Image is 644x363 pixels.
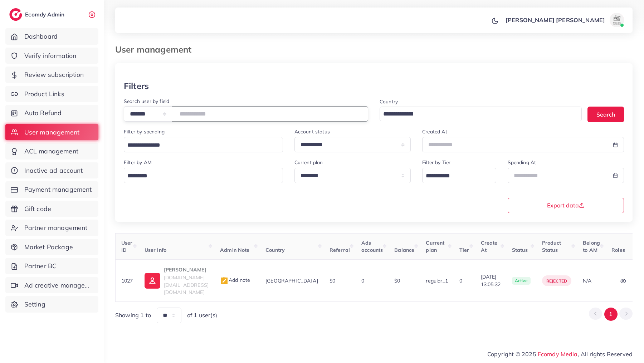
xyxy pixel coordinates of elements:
label: Filter by spending [124,128,165,135]
span: Product Status [542,240,561,253]
a: Partner management [5,220,98,236]
a: ACL management [5,143,98,160]
span: $0 [394,278,400,284]
span: 0 [361,278,364,284]
span: 0 [459,278,462,284]
button: Search [587,107,624,122]
span: Market Package [24,242,73,252]
span: Export data [547,202,585,208]
ul: Pagination [589,308,633,321]
a: User management [5,124,98,141]
span: Referral [330,247,350,253]
span: Roles [611,247,625,253]
a: Partner BC [5,258,98,274]
input: Search for option [125,140,274,151]
span: User management [24,128,79,137]
label: Spending At [508,159,536,166]
input: Search for option [423,171,487,182]
span: of 1 user(s) [187,311,217,319]
span: , All rights Reserved [578,350,633,358]
span: Tier [459,247,469,253]
label: Account status [294,128,330,135]
a: Product Links [5,86,98,102]
span: [DOMAIN_NAME][EMAIL_ADDRESS][DOMAIN_NAME] [164,274,209,295]
span: Status [512,247,528,253]
span: Gift code [24,204,51,214]
p: [PERSON_NAME] [164,265,209,274]
span: Ads accounts [361,240,383,253]
span: Belong to AM [583,240,600,253]
a: Ad creative management [5,277,98,294]
a: Inactive ad account [5,162,98,179]
span: Current plan [426,240,444,253]
label: Country [380,98,398,105]
span: active [512,277,531,285]
span: 1027 [121,278,133,284]
span: Showing 1 to [115,311,151,319]
span: User info [145,247,166,253]
span: Partner BC [24,261,57,271]
span: Balance [394,247,414,253]
span: N/A [583,278,591,284]
img: avatar [610,13,624,27]
a: Dashboard [5,28,98,45]
div: Search for option [422,168,496,183]
span: Product Links [24,89,64,99]
span: Review subscription [24,70,84,79]
div: Search for option [380,107,582,121]
span: Payment management [24,185,92,194]
span: Ad creative management [24,281,93,290]
a: Ecomdy Media [538,350,578,358]
span: Dashboard [24,32,58,41]
button: Go to page 1 [604,308,618,321]
span: Copyright © 2025 [487,350,633,358]
img: ic-user-info.36bf1079.svg [145,273,160,289]
h2: Ecomdy Admin [25,11,66,18]
label: Created At [422,128,447,135]
span: Partner management [24,223,88,232]
a: Review subscription [5,67,98,83]
span: Admin Note [220,247,250,253]
input: Search for option [381,109,572,120]
span: User ID [121,240,133,253]
label: Filter by Tier [422,159,450,166]
span: regular_1 [426,278,448,284]
a: [PERSON_NAME] [PERSON_NAME]avatar [502,13,627,27]
a: Payment management [5,181,98,198]
img: logo [9,8,22,21]
span: Inactive ad account [24,166,83,175]
span: Setting [24,300,45,309]
h3: User management [115,44,197,55]
button: Export data [508,198,624,213]
span: Add note [220,277,250,283]
div: Search for option [124,168,283,183]
a: Auto Refund [5,105,98,121]
p: [PERSON_NAME] [PERSON_NAME] [506,16,605,24]
a: [PERSON_NAME][DOMAIN_NAME][EMAIL_ADDRESS][DOMAIN_NAME] [145,265,209,296]
span: [DATE] 13:05:32 [481,273,501,288]
a: logoEcomdy Admin [9,8,66,21]
span: ACL management [24,147,78,156]
img: admin_note.cdd0b510.svg [220,276,229,285]
span: [GEOGRAPHIC_DATA] [265,278,318,284]
span: Create At [481,240,498,253]
a: Setting [5,296,98,313]
h3: Filters [124,81,149,91]
div: Search for option [124,137,283,152]
label: Search user by field [124,98,169,105]
input: Search for option [125,171,274,182]
span: $0 [330,278,335,284]
a: Market Package [5,239,98,255]
label: Current plan [294,159,323,166]
span: Auto Refund [24,108,62,118]
a: Gift code [5,201,98,217]
a: Verify information [5,48,98,64]
span: rejected [546,278,567,284]
span: Verify information [24,51,77,60]
span: Country [265,247,285,253]
label: Filter by AM [124,159,152,166]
